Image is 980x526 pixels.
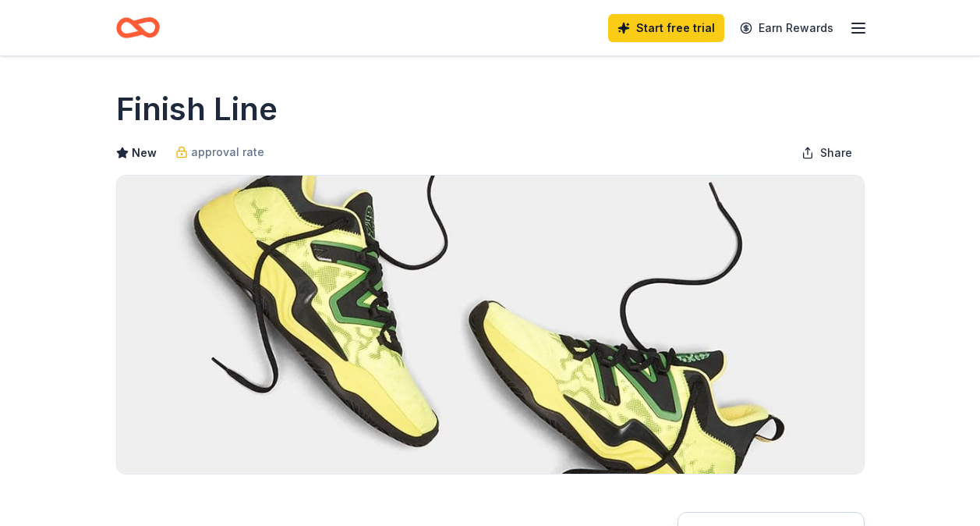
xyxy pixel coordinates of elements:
button: Share [789,137,865,169]
a: approval rate [175,143,264,162]
h1: Finish Line [116,87,278,131]
img: Image for Finish Line [117,176,864,474]
span: approval rate [191,143,264,162]
span: New [132,144,157,162]
a: Home [116,9,160,46]
a: Start free trial [608,14,724,42]
span: Share [820,144,852,162]
a: Earn Rewards [731,14,843,42]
